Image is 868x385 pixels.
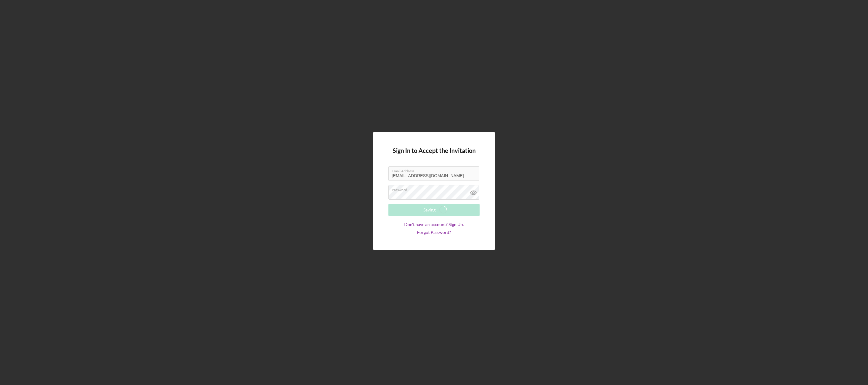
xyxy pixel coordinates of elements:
label: Email Address [392,167,479,173]
div: Saving [423,204,436,216]
button: Saving [388,204,480,216]
a: Forgot Password? [417,230,451,235]
a: Don't have an account? Sign Up. [404,222,464,227]
h4: Sign In to Accept the Invitation [393,147,476,154]
label: Password [392,185,479,192]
